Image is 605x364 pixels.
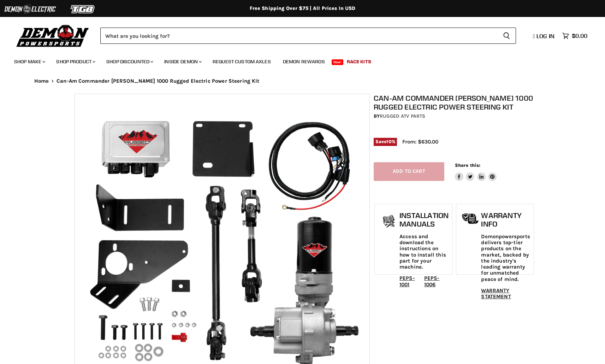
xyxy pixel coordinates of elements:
button: Search [497,28,516,44]
img: Demon Electric Logo 2 [4,2,57,16]
a: Demon Rewards [278,54,330,69]
img: TGB Logo 2 [57,2,109,16]
a: Race Kits [342,54,376,69]
h1: Warranty Info [481,211,530,228]
ul: Main menu [9,52,586,69]
a: WARRANTY STATEMENT [481,287,511,300]
a: Shop Discounted [101,54,158,69]
a: Inside Demon [159,54,206,69]
nav: Breadcrumbs [20,78,585,84]
img: install_manual-icon.png [380,213,398,231]
h1: Can-Am Commander [PERSON_NAME] 1000 Rugged Electric Power Steering Kit [374,94,535,111]
a: Rugged ATV Parts [380,113,425,119]
img: warranty-icon.png [462,213,479,224]
span: Log in [536,33,554,40]
span: Can-Am Commander [PERSON_NAME] 1000 Rugged Electric Power Steering Kit [57,78,260,84]
span: Share this: [455,163,480,168]
aside: Share this: [455,162,497,181]
span: $0.00 [572,33,587,39]
h1: Installation Manuals [399,211,449,228]
form: Product [100,28,516,44]
a: PEPS-1001 [399,275,415,287]
div: Free Shipping Over $75 | All Prices In USD [20,5,585,12]
div: by [374,112,535,120]
span: Save % [374,138,397,146]
a: Home [34,78,49,84]
a: Log in [530,33,559,39]
p: Access and download the instructions on how to install this part for your machine. [399,234,449,270]
span: New! [332,59,344,65]
span: From: $630.00 [402,139,438,145]
p: Demonpowersports delivers top-tier products on the market, backed by the industry's leading warra... [481,234,530,282]
a: Request Custom Axles [207,54,276,69]
input: Search [100,28,497,44]
img: Demon Powersports [14,23,91,48]
a: PEPS-1006 [424,275,440,287]
a: $0.00 [559,31,591,41]
a: Shop Make [9,54,49,69]
a: Shop Product [51,54,100,69]
span: 10 [386,139,391,144]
